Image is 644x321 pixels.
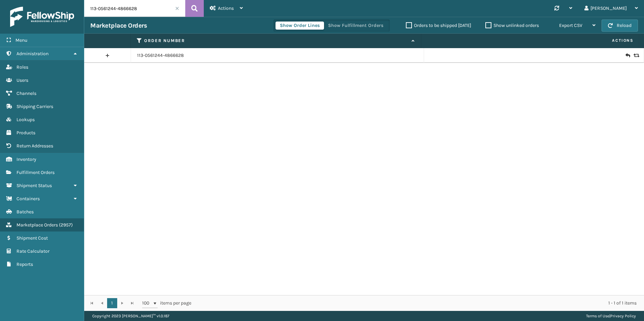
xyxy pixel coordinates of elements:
a: 113-0561244-4866628 [137,52,184,59]
label: Show unlinked orders [485,23,539,28]
span: Containers [17,196,40,202]
h3: Marketplace Orders [90,22,147,30]
span: Shipment Cost [17,235,48,241]
a: 1 [107,298,117,308]
i: Create Return Label [625,52,630,59]
span: Menu [15,37,27,43]
span: Roles [17,64,28,70]
label: Order Number [144,38,408,44]
span: Reports [17,261,33,267]
span: Batches [17,209,34,215]
span: Shipping Carriers [17,104,53,109]
i: Replace [634,53,638,58]
span: Shipment Status [17,183,52,188]
p: Copyright 2023 [PERSON_NAME]™ v 1.0.187 [92,311,169,321]
span: Actions [423,35,638,46]
span: items per page [142,298,191,308]
span: 100 [142,300,152,307]
span: Actions [218,5,234,11]
span: Administration [17,51,49,57]
button: Show Fulfillment Orders [324,22,388,30]
span: Rate Calculator [17,248,50,254]
span: Marketplace Orders [17,222,58,228]
label: Orders to be shipped [DATE] [406,23,471,28]
button: Reload [602,20,638,32]
button: Show Order Lines [276,22,324,30]
span: Export CSV [559,23,582,28]
img: logo [10,7,74,27]
div: | [586,311,636,321]
span: Products [17,130,35,136]
span: Return Addresses [17,143,53,149]
a: Privacy Policy [610,314,636,318]
span: Channels [17,91,36,96]
span: Lookups [17,117,35,122]
span: Inventory [17,156,36,162]
a: Terms of Use [586,314,609,318]
span: ( 2957 ) [59,222,73,228]
span: Fulfillment Orders [17,170,55,175]
div: 1 - 1 of 1 items [201,300,637,307]
span: Users [17,77,28,83]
